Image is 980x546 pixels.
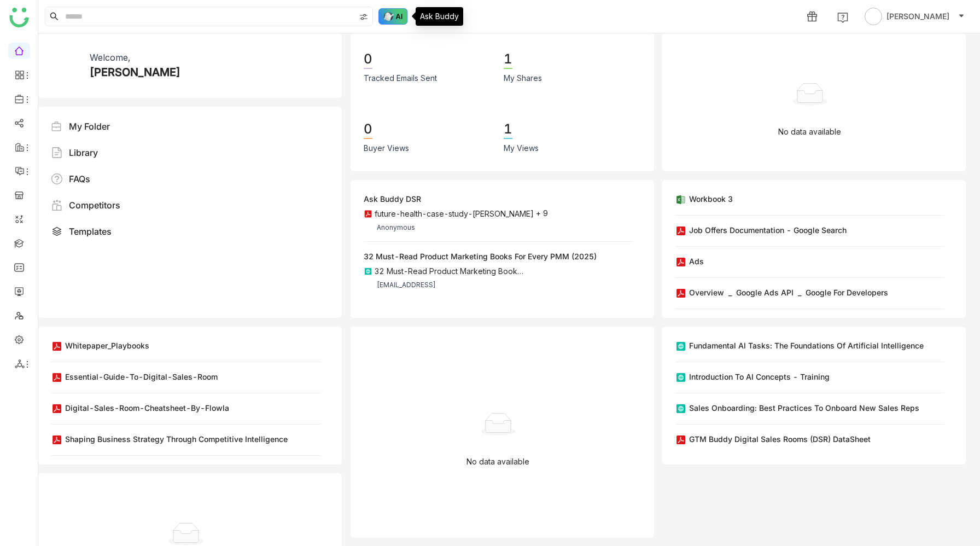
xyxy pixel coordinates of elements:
[364,193,421,205] div: Ask Buddy DSR
[364,210,372,218] img: pdf.svg
[689,371,830,382] div: Introduction to AI concepts - Training
[504,72,542,84] div: My Shares
[65,340,149,351] div: Whitepaper_Playbooks
[65,402,229,414] div: Digital-Sales-Room-Cheatsheet-by-Flowla
[837,12,848,23] img: help.svg
[689,433,871,445] div: GTM Buddy Digital Sales Rooms (DSR) DataSheet
[778,126,841,138] p: No data available
[69,120,110,133] div: My Folder
[689,340,924,351] div: Fundamental AI Tasks: The Foundations of Artificial Intelligence
[364,120,372,139] div: 0
[504,142,539,154] div: My Views
[375,266,523,276] div: 32 Must-Read Product Marketing Book…
[90,51,130,64] div: Welcome,
[689,287,888,298] div: Overview _ Google Ads API _ Google for Developers
[689,255,704,267] div: Ads
[504,50,512,69] div: 1
[90,64,180,80] div: [PERSON_NAME]
[377,223,415,233] div: Anonymous
[886,10,949,22] span: [PERSON_NAME]
[364,72,437,84] div: Tracked Emails Sent
[375,209,534,218] div: future-health-case-study-[PERSON_NAME]
[416,7,463,26] div: Ask Buddy
[536,208,548,218] span: + 9
[69,146,98,159] div: Library
[364,142,409,154] div: Buyer Views
[504,120,512,139] div: 1
[65,433,288,445] div: Shaping Business Strategy through Competitive Intelligence
[69,199,120,212] div: Competitors
[689,402,919,414] div: Sales Onboarding: Best Practices to Onboard New Sales Reps
[364,251,597,262] div: 32 Must-Read Product Marketing Books for Every PMM (2025)
[364,50,372,69] div: 0
[689,193,733,205] div: Workbook 3
[51,51,81,80] img: 684a9a0bde261c4b36a3c9f0
[689,224,847,236] div: job offers documentation - Google Search
[9,8,29,27] img: logo
[69,225,112,238] div: Templates
[359,13,368,21] img: search-type.svg
[378,8,408,25] img: ask-buddy-hover.svg
[862,8,967,25] button: [PERSON_NAME]
[65,371,218,382] div: Essential-Guide-to-Digital-Sales-Room
[466,456,529,468] p: No data available
[377,280,436,290] div: [EMAIL_ADDRESS]
[69,172,90,185] div: FAQs
[865,8,882,25] img: avatar
[364,267,372,276] img: article.svg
